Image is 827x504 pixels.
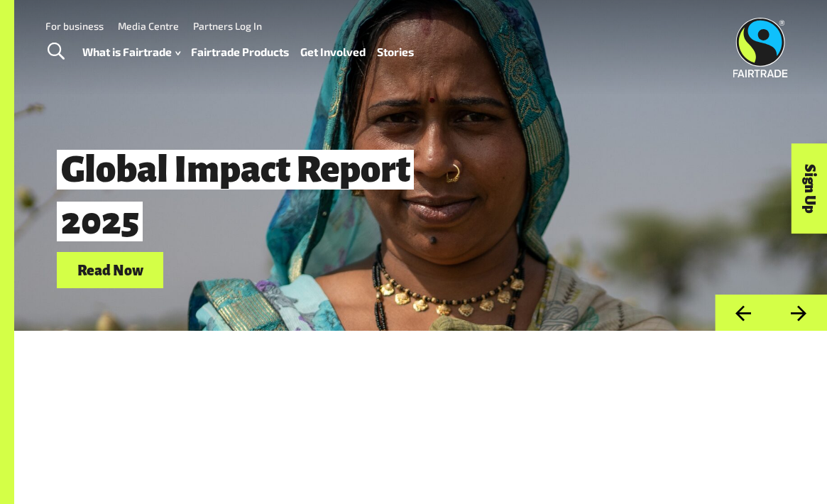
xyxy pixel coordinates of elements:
a: Fairtrade Products [191,42,289,62]
a: For business [45,20,104,32]
a: Read Now [57,252,163,288]
a: Media Centre [118,20,179,32]
span: Global Impact Report 2025 [57,150,414,242]
a: Get Involved [300,42,366,62]
button: Next [771,295,827,331]
a: Toggle Search [38,34,73,70]
a: Stories [377,42,414,62]
img: Fairtrade Australia New Zealand logo [733,18,787,77]
a: What is Fairtrade [82,42,180,62]
button: Previous [715,295,771,331]
a: Partners Log In [193,20,262,32]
